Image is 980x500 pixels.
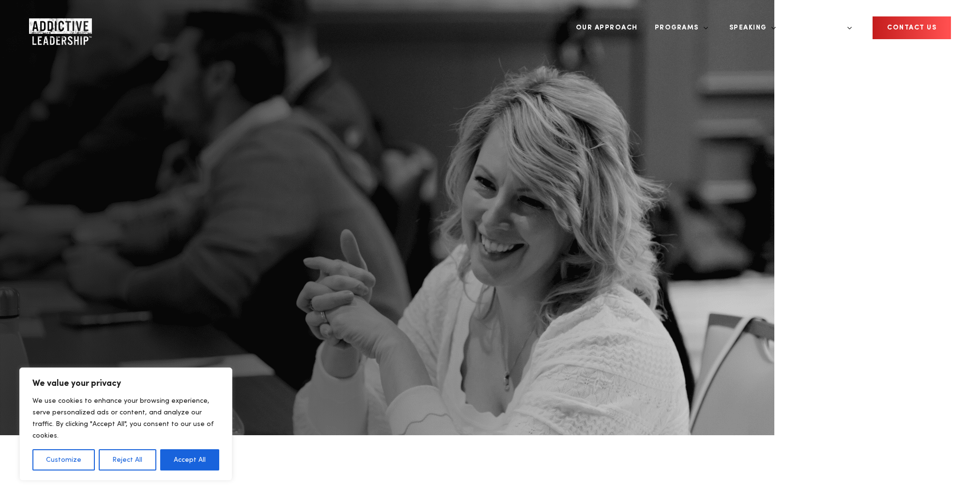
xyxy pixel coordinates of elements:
[722,10,776,46] a: Speaking
[32,378,219,389] p: We value your privacy
[32,395,219,441] p: We use cookies to enhance your browsing experience, serve personalized ads or content, and analyz...
[648,10,709,46] a: Programs
[160,449,219,471] button: Accept All
[99,449,156,471] button: Reject All
[569,10,645,46] a: Our Approach
[29,18,87,38] a: Home
[32,449,95,471] button: Customize
[790,10,853,46] a: Resources
[873,16,951,39] a: CONTACT US
[19,368,232,481] div: We value your privacy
